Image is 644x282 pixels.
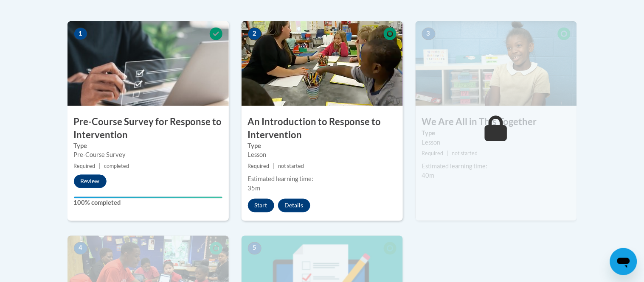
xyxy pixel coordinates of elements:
span: 1 [74,28,87,40]
img: Course Image [67,21,229,106]
img: Course Image [416,21,577,106]
div: Pre-Course Survey [74,151,222,160]
div: Lesson [248,151,397,160]
div: Lesson [422,138,571,147]
h3: We Are All in This Together [416,115,577,128]
span: | [99,163,101,170]
button: Details [278,199,310,212]
span: 2 [248,28,262,40]
span: completed [104,163,129,170]
label: Type [248,141,397,151]
span: Required [74,163,96,170]
div: Estimated learning time: [248,175,397,184]
span: 4 [74,242,87,255]
span: | [273,163,275,170]
span: 3 [422,28,436,40]
label: 100% completed [74,198,222,208]
label: Type [422,128,571,138]
span: 5 [248,242,262,255]
span: 35m [248,185,261,192]
button: Review [74,175,107,188]
label: Type [74,141,222,151]
span: Required [422,151,444,157]
h3: An Introduction to Response to Intervention [242,115,403,142]
span: | [447,151,449,157]
span: not started [278,163,304,170]
div: Estimated learning time: [422,162,571,171]
span: 40m [422,172,435,179]
span: not started [452,151,478,157]
div: Your progress [74,197,222,198]
span: Required [248,163,270,170]
button: Start [248,199,274,212]
img: Course Image [242,21,403,106]
h3: Pre-Course Survey for Response to Intervention [67,115,229,142]
iframe: Button to launch messaging window [610,248,637,275]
